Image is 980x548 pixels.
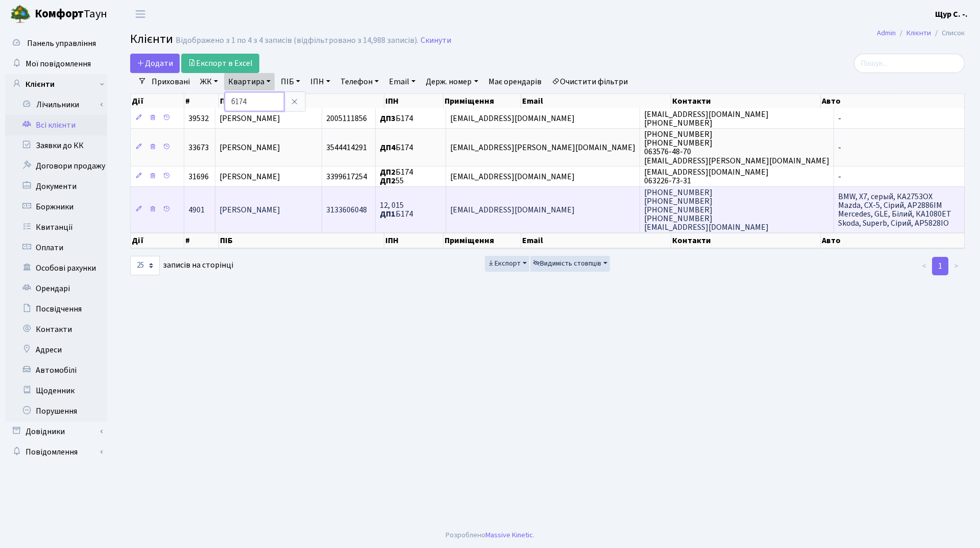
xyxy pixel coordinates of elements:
[450,171,575,182] span: [EMAIL_ADDRESS][DOMAIN_NAME]
[336,73,383,90] a: Телефон
[128,6,153,22] button: Переключити навігацію
[277,73,304,90] a: ПІБ
[27,38,96,49] span: Панель управління
[935,8,968,20] a: Щур С. -.
[450,142,635,153] span: [EMAIL_ADDRESS][PERSON_NAME][DOMAIN_NAME]
[5,442,107,462] a: Повідомлення
[5,360,107,380] a: Автомобілі
[5,197,107,217] a: Боржники
[184,94,219,108] th: #
[384,233,444,248] th: ІПН
[380,200,413,220] span: 12, 015 Б174
[5,380,107,401] a: Щоденник
[380,166,413,186] span: Б174 55
[5,156,107,176] a: Договори продажу
[131,233,184,248] th: Дії
[224,73,275,90] a: Квартира
[450,113,575,124] span: [EMAIL_ADDRESS][DOMAIN_NAME]
[148,73,194,90] a: Приховані
[130,256,233,275] label: записів на сторінці
[5,54,107,74] a: Мої повідомлення
[548,73,632,90] a: Очистити фільтри
[533,258,601,269] span: Видимість стовпців
[530,256,610,272] button: Видимість стовпців
[380,113,413,124] span: Б174
[444,94,521,108] th: Приміщення
[326,142,367,153] span: 3544414291
[5,176,107,197] a: Документи
[130,256,160,275] select: записів на сторінці
[838,191,951,228] span: BMW, Х7, серый, КА2753ОХ Mazda, CX-5, Сірий, AP2886IM Mercedes, GLE, Білий, КА1080ЕТ Skoda, Super...
[5,74,107,94] a: Клієнти
[644,187,769,233] span: [PHONE_NUMBER] [PHONE_NUMBER] [PHONE_NUMBER] [PHONE_NUMBER] [EMAIL_ADDRESS][DOMAIN_NAME]
[188,171,209,182] span: 31696
[306,73,334,90] a: ІПН
[131,94,184,108] th: Дії
[877,28,896,38] a: Admin
[196,73,222,90] a: ЖК
[130,54,180,73] a: Додати
[12,94,107,115] a: Лічильники
[5,278,107,299] a: Орендарі
[671,233,821,248] th: Контакти
[521,233,671,248] th: Email
[5,258,107,278] a: Особові рахунки
[5,33,107,54] a: Панель управління
[384,94,444,108] th: ІПН
[444,233,521,248] th: Приміщення
[5,421,107,442] a: Довідники
[838,171,841,182] span: -
[5,319,107,340] a: Контакти
[5,299,107,319] a: Посвідчення
[932,257,948,275] a: 1
[838,113,841,124] span: -
[521,94,671,108] th: Email
[188,113,209,124] span: 39532
[485,530,533,540] a: Massive Kinetic
[380,113,396,124] b: ДП3
[137,58,173,69] span: Додати
[644,166,769,186] span: [EMAIL_ADDRESS][DOMAIN_NAME] 063226-73-31
[935,9,968,20] b: Щур С. -.
[219,142,280,153] span: [PERSON_NAME]
[5,237,107,258] a: Оплати
[26,58,91,69] span: Мої повідомлення
[10,4,31,25] img: logo.png
[35,6,107,23] span: Таун
[326,204,367,216] span: 3133606048
[671,94,821,108] th: Контакти
[385,73,420,90] a: Email
[485,256,529,272] button: Експорт
[380,209,396,220] b: ДП1
[188,142,209,153] span: 33673
[219,204,280,216] span: [PERSON_NAME]
[838,142,841,153] span: -
[219,94,384,108] th: ПІБ
[906,28,931,38] a: Клієнти
[380,175,396,186] b: ДП2
[446,530,534,541] div: Розроблено .
[5,217,107,237] a: Квитанції
[380,166,396,178] b: ДП2
[450,204,575,216] span: [EMAIL_ADDRESS][DOMAIN_NAME]
[5,401,107,421] a: Порушення
[380,142,396,153] b: ДП4
[184,233,219,248] th: #
[188,204,205,216] span: 4901
[5,135,107,156] a: Заявки до КК
[181,54,259,73] a: Експорт в Excel
[484,73,546,90] a: Має орендарів
[176,36,419,45] div: Відображено з 1 по 4 з 4 записів (відфільтровано з 14,988 записів).
[931,28,965,39] li: Список
[326,113,367,124] span: 2005111856
[5,340,107,360] a: Адреси
[422,73,482,90] a: Держ. номер
[219,171,280,182] span: [PERSON_NAME]
[5,115,107,135] a: Всі клієнти
[380,142,413,153] span: Б174
[219,113,280,124] span: [PERSON_NAME]
[821,94,965,108] th: Авто
[821,233,965,248] th: Авто
[644,129,829,166] span: [PHONE_NUMBER] [PHONE_NUMBER] 063576-48-70 [EMAIL_ADDRESS][PERSON_NAME][DOMAIN_NAME]
[854,54,965,73] input: Пошук...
